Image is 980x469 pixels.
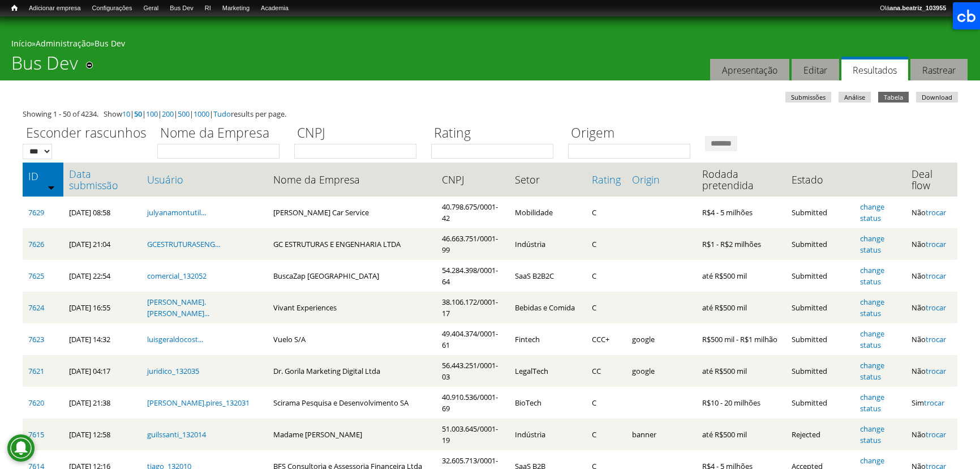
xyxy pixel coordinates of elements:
[697,228,786,260] td: R$1 - R$2 milhões
[626,419,697,450] td: banner
[63,197,141,228] td: [DATE] 08:58
[710,59,789,81] a: Apresentação
[268,419,436,450] td: Madame [PERSON_NAME]
[147,334,203,344] a: luisgeraldocost...
[926,207,946,218] a: trocar
[268,197,436,228] td: [PERSON_NAME] Car Service
[63,260,141,292] td: [DATE] 22:54
[786,292,854,323] td: Submitted
[436,260,509,292] td: 54.284.398/0001-64
[786,163,854,197] th: Estado
[436,419,509,450] td: 51.003.645/0001-19
[268,292,436,323] td: Vivant Experiences
[906,323,957,355] td: Não
[137,3,164,14] a: Geral
[586,419,626,450] td: C
[860,202,884,223] a: change status
[860,297,884,318] a: change status
[785,92,831,103] a: Submissões
[509,387,586,419] td: BioTech
[860,329,884,350] a: change status
[509,292,586,323] td: Bebidas e Comida
[509,163,586,197] th: Setor
[28,207,44,218] a: 7629
[178,109,190,119] a: 500
[586,260,626,292] td: C
[860,424,884,445] a: change status
[69,168,136,191] a: Data submissão
[11,4,18,12] span: Início
[626,323,697,355] td: google
[146,109,158,119] a: 100
[786,323,854,355] td: Submitted
[436,292,509,323] td: 38.106.172/0001-17
[509,323,586,355] td: Fintech
[509,197,586,228] td: Mobilidade
[147,429,206,440] a: guilssanti_132014
[586,228,626,260] td: C
[147,366,199,376] a: juridico_132035
[586,387,626,419] td: C
[436,197,509,228] td: 40.798.675/0001-42
[786,419,854,450] td: Rejected
[509,228,586,260] td: Indústria
[586,197,626,228] td: C
[841,57,908,81] a: Resultados
[268,260,436,292] td: BuscaZap [GEOGRAPHIC_DATA]
[255,3,294,14] a: Academia
[860,360,884,382] a: change status
[786,355,854,387] td: Submitted
[509,355,586,387] td: LegalTech
[697,292,786,323] td: até R$500 mil
[436,228,509,260] td: 46.663.751/0001-99
[509,419,586,450] td: Indústria
[294,123,424,144] label: CNPJ
[906,419,957,450] td: Não
[147,297,209,318] a: [PERSON_NAME].[PERSON_NAME]...
[889,5,946,11] strong: ana.beatriz_103955
[63,228,141,260] td: [DATE] 21:04
[860,233,884,255] a: change status
[697,323,786,355] td: R$500 mil - R$1 milhão
[268,163,436,197] th: Nome da Empresa
[268,323,436,355] td: Vuelo S/A
[28,398,44,408] a: 7620
[509,260,586,292] td: SaaS B2B2C
[860,265,884,287] a: change status
[147,239,220,249] a: GCESTRUTURASENG...
[36,38,91,49] a: Administração
[906,197,957,228] td: Não
[786,260,854,292] td: Submitted
[48,184,55,191] img: ordem crescente
[23,123,150,144] label: Esconder rascunhos
[63,419,141,450] td: [DATE] 12:58
[147,207,206,218] a: julyanamontutil...
[23,108,957,120] div: Showing 1 - 50 of 4234. Show | | | | | | results per page.
[697,387,786,419] td: R$10 - 20 milhões
[926,429,946,440] a: trocar
[28,302,44,313] a: 7624
[586,355,626,387] td: CC
[860,392,884,413] a: change status
[157,123,287,144] label: Nome da Empresa
[147,398,250,408] a: [PERSON_NAME].pires_132031
[268,355,436,387] td: Dr. Gorila Marketing Digital Ltda
[874,3,952,14] a: Oláana.beatriz_103955
[147,271,207,281] a: comercial_132052
[436,163,509,197] th: CNPJ
[878,92,909,103] a: Tabela
[431,123,561,144] label: Rating
[87,3,138,14] a: Configurações
[586,292,626,323] td: C
[906,228,957,260] td: Não
[926,239,946,249] a: trocar
[28,170,58,182] a: ID
[436,355,509,387] td: 56.443.251/0001-03
[926,334,946,344] a: trocar
[910,59,968,81] a: Rastrear
[697,355,786,387] td: até R$500 mil
[906,163,957,197] th: Deal flow
[626,355,697,387] td: google
[63,387,141,419] td: [DATE] 21:38
[592,174,621,185] a: Rating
